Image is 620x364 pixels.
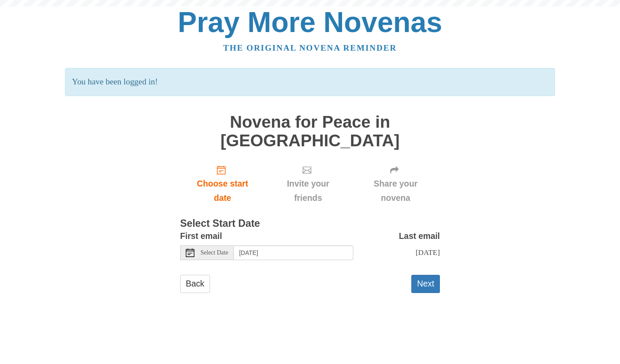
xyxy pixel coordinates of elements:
button: Next [411,275,440,293]
span: Invite your friends [274,177,342,205]
a: Pray More Novenas [178,6,442,38]
span: Select Date [200,250,228,256]
span: Choose start date [189,177,256,205]
div: Click "Next" to confirm your start date first. [351,158,440,210]
span: [DATE] [416,248,440,257]
h3: Select Start Date [180,218,440,229]
a: Choose start date [180,158,265,210]
span: Share your novena [360,177,431,205]
label: Last email [399,229,440,243]
h1: Novena for Peace in [GEOGRAPHIC_DATA] [180,113,440,150]
a: The original novena reminder [223,43,397,52]
a: Back [180,275,210,293]
div: Click "Next" to confirm your start date first. [265,158,351,210]
p: You have been logged in! [65,68,555,96]
label: First email [180,229,222,243]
